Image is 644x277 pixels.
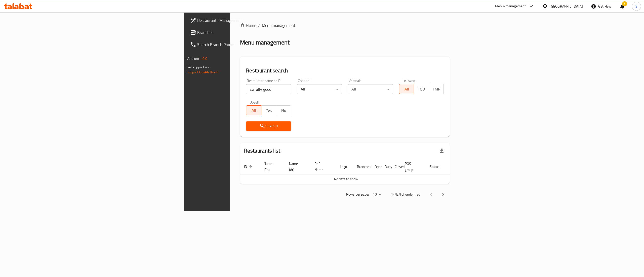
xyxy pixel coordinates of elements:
span: All [401,85,412,93]
span: Name (Ar) [289,161,304,173]
span: POS group [405,161,420,173]
span: Search Branch Phone [197,41,288,48]
button: No [276,105,291,115]
span: TMP [431,85,442,93]
span: Restaurants Management [197,17,288,23]
h2: Restaurant search [246,67,444,74]
nav: breadcrumb [240,22,450,28]
input: Search for restaurant name or ID.. [246,84,291,94]
span: No data to show [334,176,358,182]
label: Delivery [403,79,415,82]
span: 1.0.0 [200,55,208,62]
th: Busy [381,159,391,174]
p: 1-NaN of undefined [391,191,420,198]
button: TMP [429,84,444,94]
span: ID [244,164,254,170]
div: Export file [436,145,448,157]
a: Restaurants Management [186,14,292,26]
span: Search [250,123,287,129]
button: Yes [261,105,276,115]
p: Rows per page: [346,191,369,198]
th: Logo [336,159,353,174]
span: Branches [197,29,288,35]
span: Version: [187,55,199,62]
a: Branches [186,26,292,38]
span: All [248,107,259,114]
a: Search Branch Phone [186,38,292,51]
span: Get support on: [187,64,210,70]
span: S [635,4,637,9]
th: Open [371,159,381,174]
button: All [399,84,414,94]
button: All [246,105,261,115]
button: Search [246,121,291,131]
th: Closed [391,159,401,174]
div: All [348,84,393,94]
th: Branches [353,159,371,174]
div: Menu-management [495,3,526,9]
div: Rows per page: [371,191,383,198]
table: enhanced table [240,159,469,184]
h2: Restaurants list [244,147,280,155]
a: Support.OpsPlatform [187,69,219,75]
span: Name (En) [264,161,279,173]
button: Next page [437,189,449,201]
span: Status [430,164,446,170]
div: [GEOGRAPHIC_DATA] [550,4,583,9]
span: No [278,107,289,114]
label: Upsell [250,100,259,104]
span: TGO [416,85,427,93]
button: TGO [414,84,429,94]
div: All [297,84,342,94]
span: Ref. Name [314,161,330,173]
span: Yes [263,107,274,114]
